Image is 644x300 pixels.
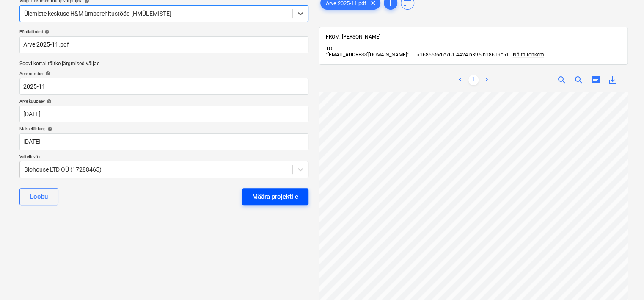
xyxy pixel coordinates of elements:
[19,133,308,150] input: Tähtaega pole määratud
[326,34,380,40] span: FROM: [PERSON_NAME]
[45,99,52,104] span: help
[509,52,544,58] span: ...
[252,191,298,202] div: Määra projektile
[43,29,50,34] span: help
[557,75,567,85] span: zoom_in
[574,75,584,85] span: zoom_out
[44,71,50,76] span: help
[19,71,308,76] div: Arve number
[608,75,618,85] span: save_alt
[19,154,308,161] p: Vali ettevõte
[19,126,308,131] div: Maksetähtaeg
[19,36,308,53] input: Põhifaili nimi
[591,75,601,85] span: chat
[455,75,465,85] a: Previous page
[19,188,58,205] button: Loobu
[326,52,509,58] span: "[EMAIL_ADDRESS][DOMAIN_NAME]" <16866f6d-e761-4424-b395-b18619c51
[19,29,308,34] div: Põhifaili nimi
[19,60,308,67] p: Soovi korral täitke järgmised väljad
[482,75,492,85] a: Next page
[46,126,52,131] span: help
[512,52,544,58] span: Näita rohkem
[19,78,308,95] input: Arve number
[19,106,308,122] input: Arve kuupäeva pole määratud.
[242,188,308,205] button: Määra projektile
[326,46,333,52] span: TO:
[19,98,308,104] div: Arve kuupäev
[468,75,479,85] a: Page 1 is your current page
[30,191,48,202] div: Loobu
